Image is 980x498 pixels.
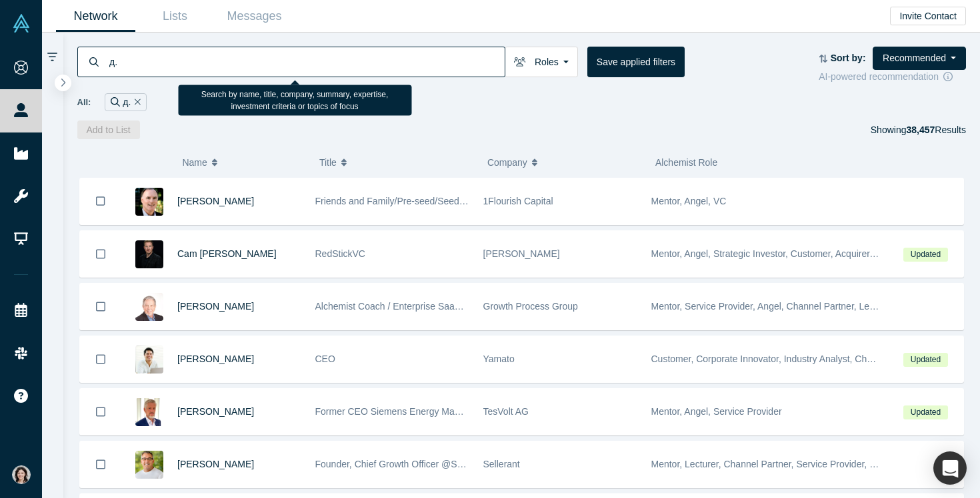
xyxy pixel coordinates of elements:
div: AI-powered recommendation [819,70,966,84]
span: Alchemist Coach / Enterprise SaaS & Ai Subscription Model Thought Leader [315,301,631,312]
span: Sellerant [483,459,520,469]
button: Bookmark [80,178,121,224]
button: Bookmark [80,389,121,435]
span: Former CEO Siemens Energy Management Division of SIEMENS AG [315,406,602,417]
span: Mentor, Angel, Service Provider [651,406,782,417]
img: Chuck DeVita's Profile Image [135,293,163,321]
button: Bookmark [80,336,121,382]
button: Remove Filter [131,95,141,110]
span: Mentor, Lecturer, Channel Partner, Service Provider, Freelancer / Consultant [651,459,967,469]
span: Mentor, Angel, VC [651,196,727,206]
button: Recommended [873,47,966,70]
span: 1Flourish Capital [483,196,553,206]
button: Invite Contact [890,7,966,25]
span: Alchemist Role [655,157,717,168]
span: All: [77,96,91,109]
button: Title [319,148,473,176]
span: Founder, Chief Growth Officer @Sellerant [315,459,488,469]
span: Company [487,148,527,176]
button: Roles [505,47,578,77]
img: Kenan Rappuchi's Profile Image [135,451,163,479]
button: Bookmark [80,231,121,277]
span: Growth Process Group [483,301,578,312]
button: Bookmark [80,284,121,330]
a: [PERSON_NAME] [177,406,254,417]
span: Name [182,148,207,176]
span: TesVolt AG [483,406,529,417]
img: David Lane's Profile Image [135,188,163,216]
button: Save applied filters [587,47,685,77]
span: Updated [903,353,947,367]
input: Search by name, title, company, summary, expertise, investment criteria or topics of focus [108,46,505,77]
strong: 38,457 [906,124,935,135]
button: Name [182,148,305,176]
span: Results [906,124,966,135]
span: Title [319,148,337,176]
img: Ralf Christian's Profile Image [135,398,163,426]
img: Keiichi Matsumoto's Profile Image [135,346,163,373]
a: Lists [135,1,215,32]
a: Network [56,1,135,32]
a: Messages [215,1,294,32]
a: [PERSON_NAME] [177,301,254,312]
a: [PERSON_NAME] [177,459,254,469]
span: RedStickVC [315,248,365,259]
a: [PERSON_NAME] [177,354,254,364]
a: [PERSON_NAME] [177,196,254,206]
button: Add to List [77,121,140,139]
img: Sofia Terpugova's Account [12,465,31,484]
strong: Sort by: [831,53,866,63]
img: Alchemist Vault Logo [12,14,31,33]
div: Showing [871,121,966,139]
button: Company [487,148,641,176]
div: д. [105,93,147,111]
img: Cam Crowder's Profile Image [135,240,163,268]
span: Yamato [483,354,515,364]
span: [PERSON_NAME] [483,248,560,259]
span: Updated [903,248,947,262]
button: Bookmark [80,441,121,487]
a: Cam [PERSON_NAME] [177,248,277,259]
span: Friends and Family/Pre-seed/Seed Angel and VC Investor [315,196,555,206]
span: CEO [315,354,335,364]
span: Updated [903,405,947,419]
